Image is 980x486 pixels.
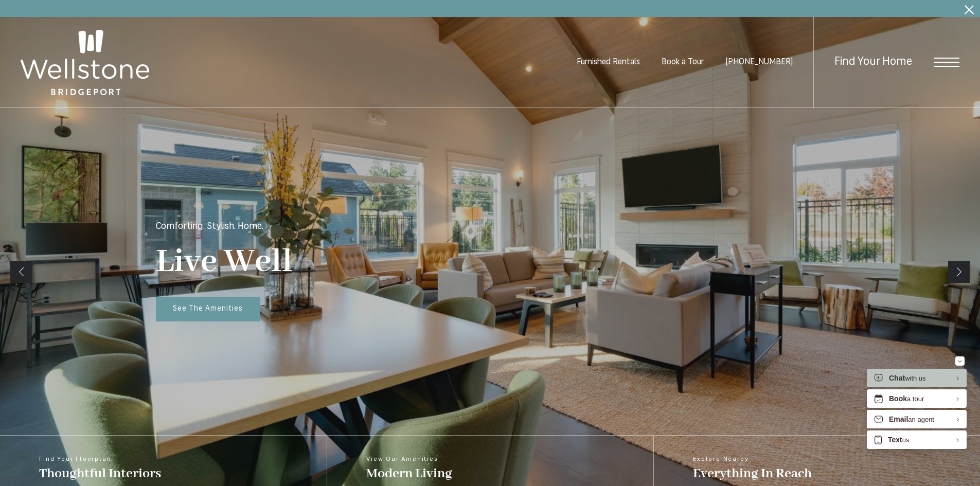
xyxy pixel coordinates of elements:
[21,30,149,96] img: Wellstone
[693,465,812,482] span: Everything In Reach
[156,222,263,231] p: Comforting. Stylish. Home.
[10,261,32,283] a: Previous
[934,58,959,67] button: Open Menu
[366,456,452,462] span: View Our Amenities
[577,59,640,67] a: Furnished Rentals
[39,465,161,482] span: Thoughtful Interiors
[662,59,704,67] a: Book a Tour
[725,59,793,67] a: Call us at (253) 400-3144
[693,456,812,462] span: Explore Nearby
[156,242,293,282] p: Live Well
[366,465,452,482] span: Modern Living
[948,261,970,283] a: Next
[39,456,161,462] span: Find Your Floorplan
[156,297,260,321] a: See The Amenities
[834,57,912,68] a: Find Your Home
[725,59,793,67] span: [PHONE_NUMBER]
[173,305,243,313] span: See The Amenities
